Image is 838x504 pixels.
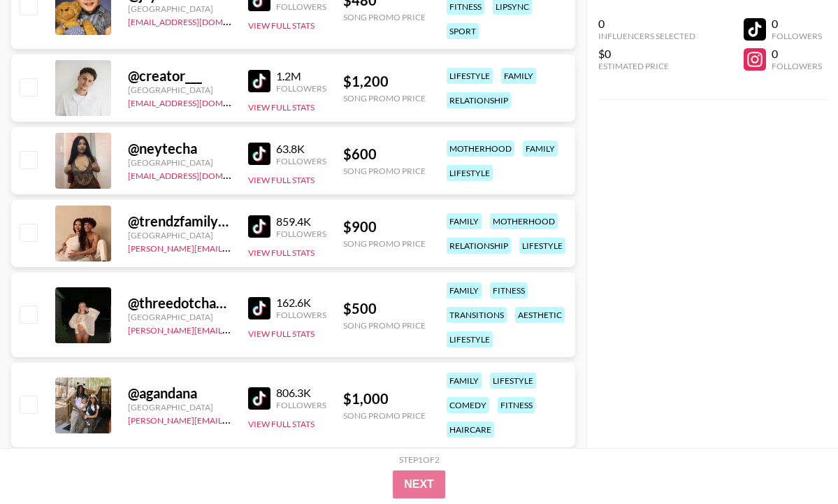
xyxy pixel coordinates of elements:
[248,419,315,429] button: View Full Stats
[598,17,695,31] div: 0
[128,95,268,108] a: [EMAIL_ADDRESS][DOMAIN_NAME]
[447,397,489,413] div: comedy
[276,400,326,410] div: Followers
[343,320,426,331] div: Song Promo Price
[276,296,326,310] div: 162.6K
[447,282,482,298] div: family
[598,47,695,61] div: $0
[276,215,326,229] div: 859.4K
[128,67,231,85] div: @ creator___
[490,213,558,229] div: motherhood
[490,282,528,298] div: fitness
[519,238,565,254] div: lifestyle
[447,307,507,323] div: transitions
[598,31,695,41] div: Influencers Selected
[128,322,468,336] a: [PERSON_NAME][EMAIL_ADDRESS][PERSON_NAME][PERSON_NAME][DOMAIN_NAME]
[276,229,326,239] div: Followers
[276,142,326,156] div: 63.8K
[447,68,493,84] div: lifestyle
[343,93,426,103] div: Song Promo Price
[447,165,493,181] div: lifestyle
[772,31,822,41] div: Followers
[128,230,231,240] div: [GEOGRAPHIC_DATA]
[128,312,231,322] div: [GEOGRAPHIC_DATA]
[523,141,558,157] div: family
[772,17,822,31] div: 0
[248,20,315,31] button: View Full Stats
[490,373,536,389] div: lifestyle
[343,145,426,163] div: $ 600
[128,85,231,95] div: [GEOGRAPHIC_DATA]
[128,402,231,412] div: [GEOGRAPHIC_DATA]
[343,12,426,22] div: Song Promo Price
[128,294,231,312] div: @ threedotchanell
[343,166,426,176] div: Song Promo Price
[248,297,270,319] img: TikTok
[501,68,536,84] div: family
[343,410,426,421] div: Song Promo Price
[343,238,426,249] div: Song Promo Price
[447,92,511,108] div: relationship
[276,1,326,12] div: Followers
[343,218,426,236] div: $ 900
[399,454,440,465] div: Step 1 of 2
[128,157,231,168] div: [GEOGRAPHIC_DATA]
[343,73,426,90] div: $ 1,200
[248,247,315,258] button: View Full Stats
[276,69,326,83] div: 1.2M
[276,310,326,320] div: Followers
[447,23,479,39] div: sport
[248,102,315,113] button: View Full Stats
[772,47,822,61] div: 0
[772,61,822,71] div: Followers
[248,387,270,410] img: TikTok
[248,143,270,165] img: TikTok
[447,373,482,389] div: family
[128,168,268,181] a: [EMAIL_ADDRESS][DOMAIN_NAME]
[128,140,231,157] div: @ neytecha
[447,422,494,438] div: haircare
[343,300,426,317] div: $ 500
[447,141,514,157] div: motherhood
[768,434,821,487] iframe: Drift Widget Chat Controller
[248,70,270,92] img: TikTok
[276,156,326,166] div: Followers
[447,213,482,229] div: family
[248,215,270,238] img: TikTok
[248,175,315,185] button: View Full Stats
[498,397,535,413] div: fitness
[393,470,445,498] button: Next
[343,390,426,408] div: $ 1,000
[447,238,511,254] div: relationship
[128,412,335,426] a: [PERSON_NAME][EMAIL_ADDRESS][DOMAIN_NAME]
[128,3,231,14] div: [GEOGRAPHIC_DATA]
[128,213,231,230] div: @ trendzfamilyofficial
[128,240,335,254] a: [PERSON_NAME][EMAIL_ADDRESS][DOMAIN_NAME]
[248,329,315,339] button: View Full Stats
[128,384,231,402] div: @ agandana
[447,331,493,347] div: lifestyle
[128,14,268,27] a: [EMAIL_ADDRESS][DOMAIN_NAME]
[598,61,695,71] div: Estimated Price
[276,83,326,94] div: Followers
[515,307,565,323] div: aesthetic
[276,386,326,400] div: 806.3K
